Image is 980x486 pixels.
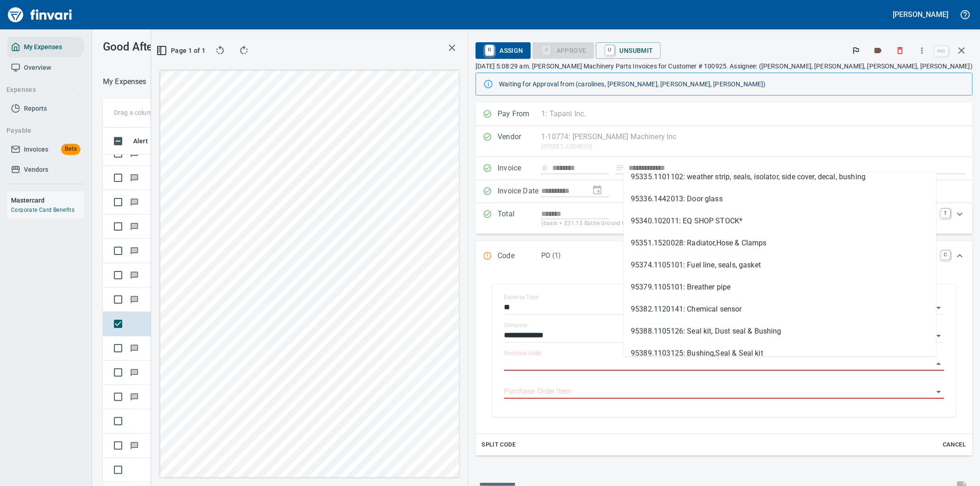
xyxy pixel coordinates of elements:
span: Expenses [6,84,76,96]
h3: Good Afternoon [103,40,300,53]
span: Alert [133,136,148,147]
button: More [912,40,932,61]
span: Alert [133,136,160,147]
button: Split Code [479,438,518,452]
span: Has messages [130,199,139,205]
span: Has messages [130,442,139,448]
li: 95382.1120141: Chemical sensor [623,298,936,320]
span: Beta [61,144,80,154]
nav: breadcrumb [103,76,147,87]
span: Close invoice [932,40,973,62]
span: Split Code [482,440,515,450]
a: C [941,250,950,260]
button: UUnsubmit [596,42,661,59]
li: 95351.1520028: Radiator,Hose & Clamps [623,232,936,254]
img: Finvari [6,4,74,26]
span: Vendors [24,164,48,175]
a: My Expenses [7,37,84,57]
button: [PERSON_NAME] [891,7,951,22]
li: 95335.1101102: weather strip, seals, isolator, side cover, decal, bushing [623,166,936,188]
span: Invoices [24,144,48,155]
p: My Expenses [103,76,147,87]
a: Vendors [7,159,84,180]
span: Assign [483,43,523,58]
li: 95389.1103125: Bushing,Seal & Seal kit [623,342,936,364]
label: Company [504,322,528,328]
span: Has messages [130,369,139,375]
p: Code [498,250,541,262]
button: Flag [846,40,866,61]
button: Payable [3,122,79,139]
li: 95374.1105101: Fuel line, seals, gasket [623,254,936,276]
p: PO (1) [541,250,935,261]
div: Waiting for Approval from (carolines, [PERSON_NAME], [PERSON_NAME], [PERSON_NAME]) [499,76,965,92]
span: Has messages [130,248,139,254]
span: Reports [24,103,47,114]
a: Corporate Card Benefits [11,207,74,213]
span: My Expenses [24,41,62,53]
a: T [941,209,950,218]
li: 95336.1442013: Door glass [623,188,936,210]
a: U [606,45,614,55]
span: Overview [24,62,51,73]
div: Expand [476,203,973,234]
span: Page 1 of 1 [162,45,202,57]
label: Expense Type [504,294,538,300]
span: Cancel [942,440,967,450]
button: Expenses [3,81,79,98]
span: Has messages [130,345,139,351]
label: Purchase Order [504,350,542,356]
button: RAssign [476,42,530,59]
button: Open [932,329,945,342]
div: Expand [476,241,973,271]
p: Total [498,209,541,228]
span: Has messages [130,296,139,302]
h6: Mastercard [11,195,84,205]
li: 95388.1105126: Seal kit, Dust seal & Bushing [623,320,936,342]
button: Open [932,385,945,398]
span: Unsubmit [603,43,653,58]
a: esc [935,46,948,56]
span: Has messages [130,223,139,229]
span: Has messages [130,175,139,181]
p: Drag a column heading here to group the table [114,108,249,117]
p: [DATE] 5:08:29 am. [PERSON_NAME] Machinery Parts Invoices for Customer # 100925. Assignee: ([PERS... [476,62,973,71]
button: Labels [868,40,888,61]
button: Close [932,357,945,370]
span: Has messages [130,272,139,278]
a: Overview [7,57,84,78]
span: Has messages [130,394,139,400]
span: Payable [6,125,76,136]
a: Reports [7,98,84,119]
button: Cancel [940,438,969,452]
li: 95379.1105101: Breather pipe [623,276,936,298]
h5: [PERSON_NAME] [893,10,948,19]
button: Page 1 of 1 [159,42,205,59]
a: InvoicesBeta [7,139,84,160]
span: Has messages [130,150,139,156]
div: Expand [476,271,973,456]
li: 95340.102011: EQ SHOP STOCK* [623,210,936,232]
button: Open [932,301,945,314]
button: Discard [890,40,910,61]
a: R [485,45,494,55]
p: (basis + $31.15 Battle Ground Combined 8.6% tax) [541,219,935,228]
div: Purchase Order required [532,46,594,54]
